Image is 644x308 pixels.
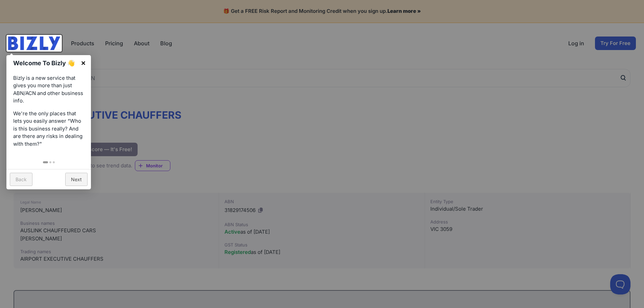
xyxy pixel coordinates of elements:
[13,110,84,148] p: We're the only places that lets you easily answer “Who is this business really? And are there any...
[76,55,91,70] a: ×
[10,173,32,186] a: Back
[65,173,88,186] a: Next
[13,74,84,105] p: Bizly is a new service that gives you more than just ABN/ACN and other business info.
[13,58,77,68] h1: Welcome To Bizly 👋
